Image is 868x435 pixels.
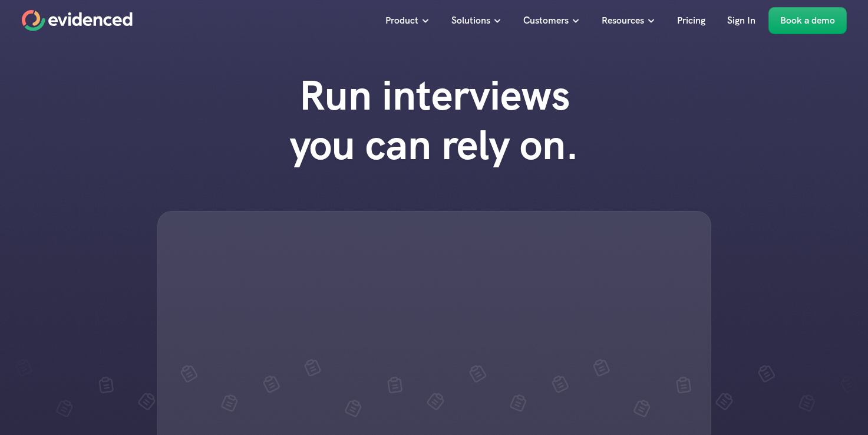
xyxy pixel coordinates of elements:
p: Solutions [451,13,490,28]
a: Pricing [668,7,714,34]
p: Book a demo [780,13,835,28]
a: Sign In [718,7,764,34]
a: Home [22,10,133,31]
h1: Run interviews you can rely on. [266,71,602,170]
p: Customers [523,13,569,28]
p: Sign In [727,13,755,28]
p: Pricing [677,13,705,28]
a: Book a demo [768,7,847,34]
p: Product [385,13,418,28]
p: Resources [602,13,644,28]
